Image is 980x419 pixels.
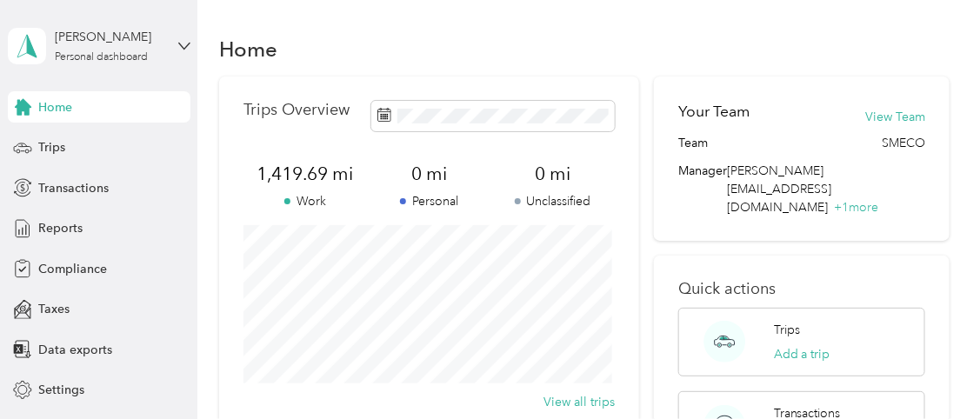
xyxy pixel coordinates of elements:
span: Reports [38,219,83,237]
span: SMECO [882,134,925,152]
span: 0 mi [491,162,615,186]
span: 0 mi [367,162,490,186]
h1: Home [219,40,277,58]
div: Personal dashboard [55,52,148,63]
span: Manager [678,162,727,216]
span: Home [38,98,72,116]
div: [PERSON_NAME] [55,28,163,46]
span: + 1 more [834,200,878,215]
span: 1,419.69 mi [243,162,367,186]
p: Personal [367,192,490,210]
span: Compliance [38,260,107,278]
p: Work [243,192,367,210]
button: Add a trip [774,345,830,363]
button: View Team [865,108,925,126]
p: Trips [774,321,800,339]
iframe: Everlance-gr Chat Button Frame [883,322,980,419]
span: Data exports [38,341,112,359]
p: Quick actions [678,280,925,298]
span: [PERSON_NAME][EMAIL_ADDRESS][DOMAIN_NAME] [727,163,831,215]
span: Trips [38,138,65,156]
span: Team [678,134,708,152]
p: Unclassified [491,192,615,210]
button: View all trips [543,393,615,411]
span: Settings [38,381,84,399]
p: Trips Overview [243,101,350,119]
h2: Your Team [678,101,750,123]
span: Transactions [38,179,109,197]
span: Taxes [38,300,70,318]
